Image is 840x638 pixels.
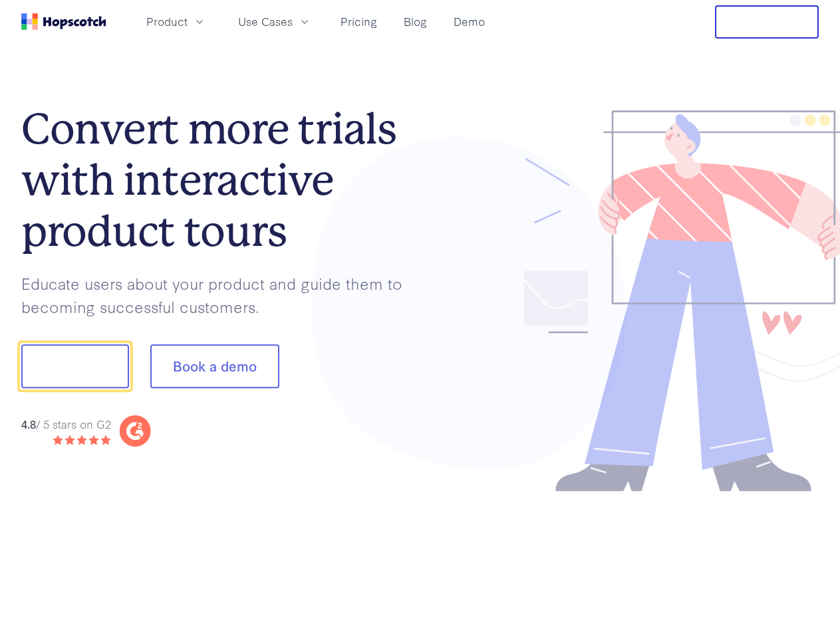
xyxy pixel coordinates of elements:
[715,5,819,39] button: Free Trial
[230,11,319,33] button: Use Cases
[448,11,490,33] a: Demo
[150,345,279,389] button: Book a demo
[21,272,420,318] p: Educate users about your product and guide them to becoming successful customers.
[21,416,36,431] strong: 4.8
[21,13,106,30] a: Home
[335,11,382,33] a: Pricing
[21,416,111,433] div: / 5 stars on G2
[21,345,129,389] button: Show me!
[238,13,293,30] span: Use Cases
[398,11,432,33] a: Blog
[146,13,188,30] span: Product
[21,104,420,257] h1: Convert more trials with interactive product tours
[138,11,214,33] button: Product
